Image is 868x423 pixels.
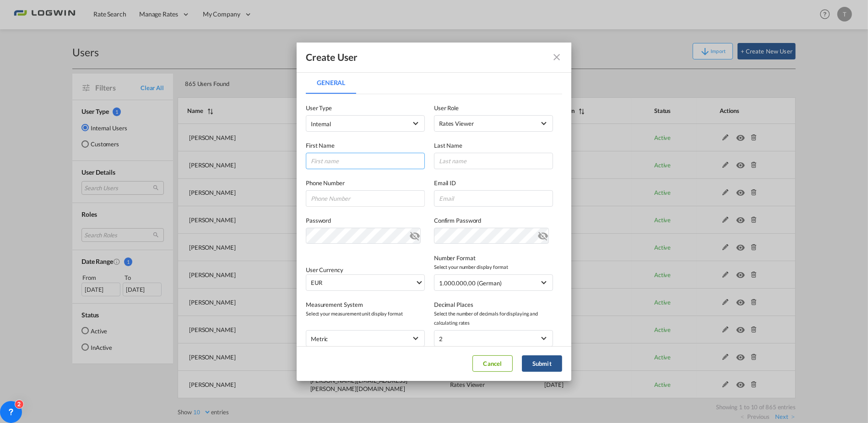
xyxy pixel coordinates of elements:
input: First name [306,153,425,169]
span: Select the number of decimals for displaying and calculating rates [434,309,553,327]
md-select: {{(ctrl.parent.createData.viewShipper && !ctrl.parent.createData.user_data.role_id) ? 'N/A' : 'Se... [434,115,553,132]
label: First Name [306,141,425,150]
md-select: Select Currency: € EUREuro [306,274,425,291]
label: Last Name [434,141,553,150]
input: Phone Number [306,190,425,207]
input: Last name [434,153,553,169]
label: Email ID [434,178,553,187]
md-icon: icon-eye-off [409,229,420,240]
span: Select your number display format [434,262,553,272]
div: metric [311,335,328,343]
label: Password [306,216,425,225]
md-tab-item: General [306,72,356,94]
md-icon: icon-close fg-AAA8AD [551,52,562,63]
label: Confirm Password [434,216,553,225]
md-select: company type of user: Internal [306,115,425,132]
span: Internal [311,120,331,128]
span: EUR [311,278,415,287]
md-pagination-wrapper: Use the left and right arrow keys to navigate between tabs [306,72,365,94]
button: Cancel [472,355,513,372]
label: User Role [434,103,553,112]
span: Select your measurement unit display format [306,309,425,318]
label: Number Format [434,253,553,262]
label: User Currency [306,266,343,273]
button: icon-close fg-AAA8AD [548,48,566,66]
div: Create User [306,51,358,63]
label: Measurement System [306,300,425,309]
md-dialog: General General ... [297,43,571,381]
label: Decimal Places [434,300,553,309]
div: 2 [439,335,443,343]
div: 1.000.000,00 (German) [439,279,502,287]
label: Phone Number [306,178,425,187]
button: Submit [522,355,562,372]
div: Rates Viewer [439,120,474,127]
label: User Type [306,103,425,112]
input: Email [434,190,553,207]
md-icon: icon-eye-off [537,229,548,240]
